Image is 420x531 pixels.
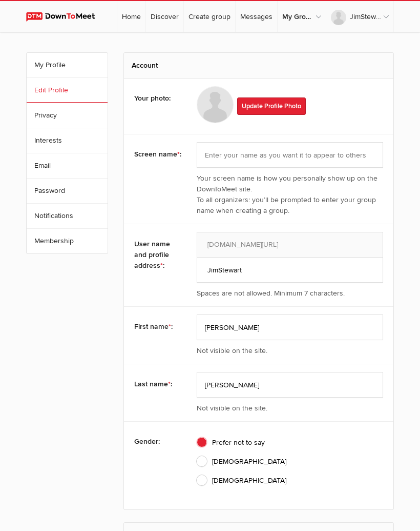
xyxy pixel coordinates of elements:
[197,372,384,398] input: Enter your last name
[197,314,384,340] input: Enter your first name
[27,53,108,77] a: My Profile
[26,12,104,22] img: DownToMeet
[197,403,384,414] div: Not visible on the site.
[197,257,384,283] input: Enter your screen name
[134,429,184,454] div: Gender:
[197,288,384,299] div: Spaces are not allowed. Minimum 7 characters.
[197,173,384,216] div: Your screen name is how you personally show up on the DownToMeet site. To all organizers: you’ll ...
[27,229,108,253] a: Membership
[27,204,108,228] a: Notifications
[197,86,234,123] img: Your photo
[134,232,184,278] div: User name and profile address :
[278,1,326,32] a: My Groups
[27,179,108,203] a: Password
[134,142,184,166] div: Screen name :
[27,103,108,128] a: Privacy
[134,372,184,396] div: Last name :
[326,1,393,32] a: JimStewart
[197,456,286,467] span: [DEMOGRAPHIC_DATA]
[197,345,384,356] div: Not visible on the site.
[27,128,108,153] a: Interests
[134,314,184,339] div: First name :
[117,1,145,32] a: Home
[27,153,108,178] a: Email
[27,78,108,103] a: Edit Profile
[197,142,384,168] input: Enter your name as you want it to appear to others
[132,53,386,78] h2: Account
[197,437,265,448] span: Prefer not to say
[134,86,184,110] div: Your photo:
[146,1,183,32] a: Discover
[184,1,235,32] a: Create group
[236,1,277,32] a: Messages
[197,475,286,486] span: [DEMOGRAPHIC_DATA]
[237,97,306,115] a: Update Profile Photo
